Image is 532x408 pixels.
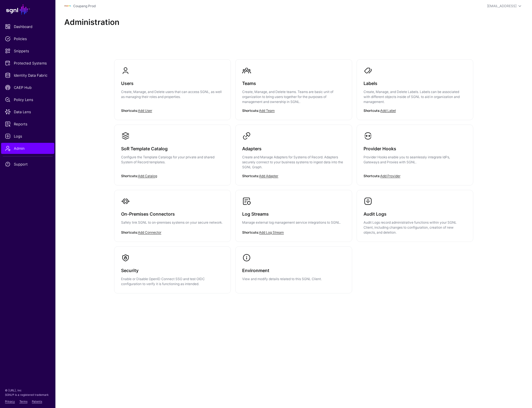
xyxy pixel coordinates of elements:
[1,70,54,81] a: Identity Data Fabric
[5,48,50,54] span: Snippets
[242,230,259,234] strong: Shortcuts:
[121,230,138,234] strong: Shortcuts:
[64,18,523,27] h2: Administration
[114,247,231,293] a: SecurityEnable or Disable OpenID Connect SSO and test OIDC configuration to verify it is function...
[1,94,54,105] a: Policy Lens
[121,79,224,87] h3: Users
[1,45,54,56] a: Snippets
[5,392,50,397] p: SGNL® is a registered trademark
[64,3,71,9] img: svg+xml;base64,PHN2ZyBpZD0iTG9nbyIgeG1sbnM9Imh0dHA6Ly93d3cudzMub3JnLzIwMDAvc3ZnIiB3aWR0aD0iMTIxLj...
[259,109,275,113] a: Add Team
[236,125,352,185] a: AdaptersCreate and Manage Adapters for Systems of Record. Adapters securely connect to your busin...
[236,60,352,120] a: TeamsCreate, Manage, and Delete teams. Teams are basic unit of organization to bring users togeth...
[5,146,50,151] span: Admin
[5,24,50,29] span: Dashboard
[380,174,400,178] a: Add Provider
[357,190,473,242] a: Audit LogsAudit Logs record administrative functions within your SGNL Client, including changes t...
[364,145,466,153] h3: Provider Hooks
[138,174,157,178] a: Add Catalog
[121,277,224,286] p: Enable or Disable OpenID Connect SSO and test OIDC configuration to verify it is functioning as i...
[259,174,278,178] a: Add Adapter
[121,155,224,165] p: Configure the Template Catalogs for your private and shared System of Record templates.
[357,125,473,180] a: Provider HooksProvider Hooks enable you to seamlessly integrate IdPs, Gateways and Proxies with S...
[1,131,54,142] a: Logs
[19,400,27,403] a: Terms
[1,118,54,130] a: Reports
[5,388,50,392] p: © [URL], Inc
[487,4,516,9] div: [EMAIL_ADDRESS]
[1,82,54,93] a: CAEP Hub
[5,133,50,139] span: Logs
[364,174,380,178] strong: Shortcuts:
[121,109,138,113] strong: Shortcuts:
[5,36,50,42] span: Policies
[5,121,50,127] span: Reports
[242,277,345,282] p: View and modify details related to this SGNL Client.
[114,125,231,180] a: SoR Template CatalogConfigure the Template Catalogs for your private and shared System of Record ...
[121,145,224,153] h3: SoR Template Catalog
[242,145,345,153] h3: Adapters
[380,109,396,113] a: Add Label
[242,210,345,218] h3: Log Streams
[364,109,380,113] strong: Shortcuts:
[32,400,42,403] a: Patents
[5,97,50,102] span: Policy Lens
[242,267,345,274] h3: Environment
[121,210,224,218] h3: On-Premises Connectors
[242,155,345,170] p: Create and Manage Adapters for Systems of Record. Adapters securely connect to your business syst...
[121,174,138,178] strong: Shortcuts:
[364,210,466,218] h3: Audit Logs
[73,4,96,8] a: Coupang Prod
[121,220,224,225] p: Safely link SGNL to on-premises systems on your secure network.
[1,58,54,69] a: Protected Systems
[364,89,466,104] p: Create, Manage, and Delete Labels. Labels can be associated with different objects inside of SGNL...
[114,190,231,241] a: On-Premises ConnectorsSafely link SGNL to on-premises systems on your secure network.
[1,143,54,154] a: Admin
[5,60,50,66] span: Protected Systems
[121,267,224,274] h3: Security
[236,247,352,288] a: EnvironmentView and modify details related to this SGNL Client.
[364,220,466,235] p: Audit Logs record administrative functions within your SGNL Client, including changes to configur...
[5,161,50,167] span: Support
[357,60,473,120] a: LabelsCreate, Manage, and Delete Labels. Labels can be associated with different objects inside o...
[5,109,50,115] span: Data Lens
[236,190,352,241] a: Log StreamsManage external log management service integrations to SGNL.
[5,85,50,90] span: CAEP Hub
[5,73,50,78] span: Identity Data Fabric
[5,400,15,403] a: Privacy
[114,60,231,115] a: UsersCreate, Manage, and Delete users that can access SGNL, as well as managing their roles and p...
[364,155,466,165] p: Provider Hooks enable you to seamlessly integrate IdPs, Gateways and Proxies with SGNL.
[259,230,284,234] a: Add Log Stream
[1,21,54,32] a: Dashboard
[242,220,345,225] p: Manage external log management service integrations to SGNL.
[364,79,466,87] h3: Labels
[138,109,152,113] a: Add User
[121,89,224,99] p: Create, Manage, and Delete users that can access SGNL, as well as managing their roles and proper...
[242,174,259,178] strong: Shortcuts:
[242,79,345,87] h3: Teams
[3,3,52,16] a: SGNL
[242,109,259,113] strong: Shortcuts:
[138,230,161,234] a: Add Connector
[1,33,54,44] a: Policies
[1,106,54,117] a: Data Lens
[242,89,345,104] p: Create, Manage, and Delete teams. Teams are basic unit of organization to bring users together fo...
